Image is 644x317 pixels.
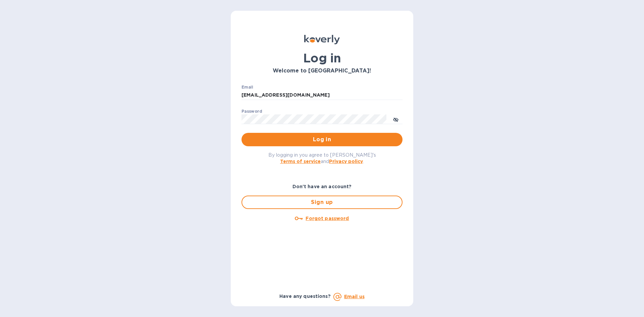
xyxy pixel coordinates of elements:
[304,35,340,44] img: Koverly
[268,152,376,164] span: By logging in you agree to [PERSON_NAME]'s and .
[241,85,253,89] label: Email
[279,294,331,299] b: Have any questions?
[344,294,365,299] a: Email us
[247,136,397,144] span: Log in
[241,68,402,74] h3: Welcome to [GEOGRAPHIC_DATA]!
[241,90,402,100] input: Enter email address
[241,109,262,113] label: Password
[241,51,402,65] h1: Log in
[280,159,321,164] a: Terms of service
[389,112,402,126] button: toggle password visibility
[241,133,402,146] button: Log in
[329,159,363,164] a: Privacy policy
[248,198,396,206] span: Sign up
[494,47,644,317] iframe: Chat Widget
[292,184,352,189] b: Don't have an account?
[241,196,402,209] button: Sign up
[306,216,349,221] u: Forgot password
